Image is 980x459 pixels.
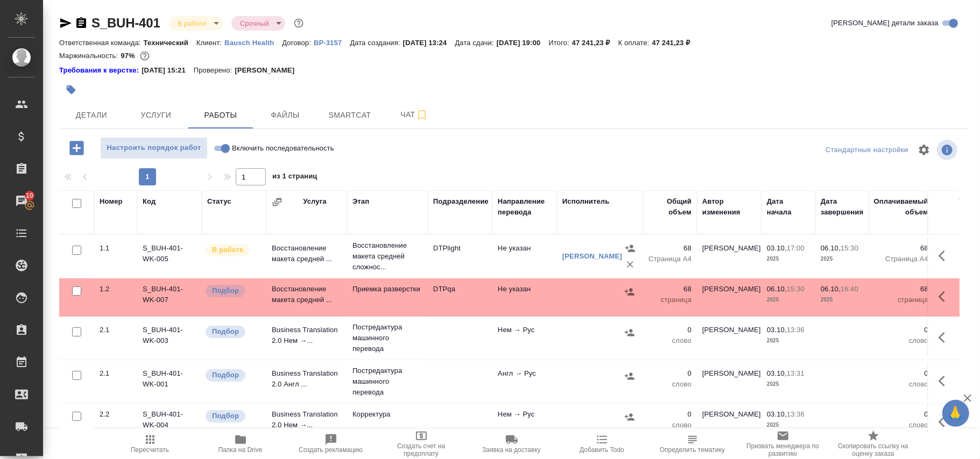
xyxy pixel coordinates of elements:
[231,16,285,31] div: В работе
[303,196,326,207] div: Услуга
[874,196,928,218] div: Оплачиваемый объем
[194,65,235,76] p: Проверено:
[415,109,428,121] svg: Подписаться
[272,170,318,185] span: из 1 страниц
[875,379,928,390] p: слово
[224,38,282,47] a: Bausch Health
[286,429,376,459] button: Создать рекламацию
[121,52,137,60] p: 97%
[138,49,152,63] button: 1088.00 RUB;
[428,278,492,316] td: DTPqa
[403,39,455,47] p: [DATE] 13:24
[932,243,958,269] button: Здесь прячутся важные кнопки
[66,109,117,122] span: Детали
[767,335,810,346] p: 2025
[131,446,169,454] span: Пересчитать
[352,196,369,207] div: Этап
[137,238,202,275] td: S_BUH-401-WK-005
[266,363,347,400] td: Business Translation 2.0 Англ ...
[875,243,928,254] p: 68
[652,39,699,47] p: 47 241,23 ₽
[266,278,347,316] td: Восстановление макета средней ...
[947,402,965,425] span: 🙏
[767,379,810,390] p: 2025
[932,284,958,310] button: Здесь прячутся важные кнопки
[59,39,144,47] p: Ответственная команда:
[350,39,403,47] p: Дата создания:
[130,109,182,122] span: Услуги
[59,65,142,76] div: Нажми, чтобы открыть папку с инструкцией
[259,109,311,122] span: Файлы
[648,254,692,264] p: Страница А4
[100,409,132,420] div: 2.2
[143,196,156,207] div: Код
[272,197,283,207] button: Сгруппировать
[100,137,208,159] button: Настроить порядок работ
[282,39,314,47] p: Договор:
[648,420,692,431] p: слово
[648,325,692,335] p: 0
[911,137,937,163] span: Настроить таблицу
[266,319,347,357] td: Business Translation 2.0 Нем →...
[59,17,72,30] button: Скопировать ссылку для ЯМессенджера
[875,368,928,379] p: 0
[821,285,841,293] p: 06.10,
[106,142,202,154] span: Настроить порядок работ
[875,335,928,346] p: слово
[648,243,692,254] p: 68
[702,196,756,218] div: Автор изменения
[622,368,638,384] button: Назначить
[821,196,864,218] div: Дата завершения
[492,319,557,357] td: Нем → Рус
[932,409,958,435] button: Здесь прячутся важные кнопки
[100,368,132,379] div: 2.1
[942,400,969,427] button: 🙏
[205,325,261,339] div: Можно подбирать исполнителей
[137,278,202,316] td: S_BUH-401-WK-007
[224,39,282,47] p: Bausch Health
[428,238,492,275] td: DTPlight
[174,19,210,28] button: В работе
[932,325,958,350] button: Здесь прячутся важные кнопки
[105,429,195,459] button: Пересчитать
[212,285,239,296] p: Подбор
[697,238,762,275] td: [PERSON_NAME]
[205,368,261,383] div: Можно подбирать исполнителей
[266,404,347,441] td: Business Translation 2.0 Нем →...
[831,18,939,28] span: [PERSON_NAME] детали заказа
[195,429,286,459] button: Папка на Drive
[352,409,422,420] p: Корректура
[562,196,610,207] div: Исполнитель
[580,446,624,454] span: Добавить Todo
[841,285,858,293] p: 16:40
[767,196,810,218] div: Дата начала
[787,410,805,418] p: 13:36
[787,369,805,377] p: 13:31
[205,284,261,298] div: Можно подбирать исполнителей
[235,65,302,76] p: [PERSON_NAME]
[622,256,638,272] button: Удалить
[622,284,638,300] button: Назначить
[697,278,762,316] td: [PERSON_NAME]
[218,446,263,454] span: Папка на Drive
[648,368,692,379] p: 0
[314,38,350,47] a: ВР-3157
[932,368,958,394] button: Здесь прячутся важные кнопки
[324,109,376,122] span: Smartcat
[821,295,864,305] p: 2025
[100,243,132,254] div: 1.1
[237,19,272,28] button: Срочный
[767,295,810,305] p: 2025
[467,429,557,459] button: Заявка на доставку
[169,16,223,31] div: В работе
[738,429,828,459] button: Призвать менеджера по развитию
[823,142,911,159] div: split button
[492,238,557,275] td: Не указан
[767,410,787,418] p: 03.10,
[299,446,363,454] span: Создать рекламацию
[697,363,762,400] td: [PERSON_NAME]
[314,39,350,47] p: ВР-3157
[492,363,557,400] td: Англ → Рус
[622,409,638,425] button: Назначить
[352,284,422,295] p: Приемка разверстки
